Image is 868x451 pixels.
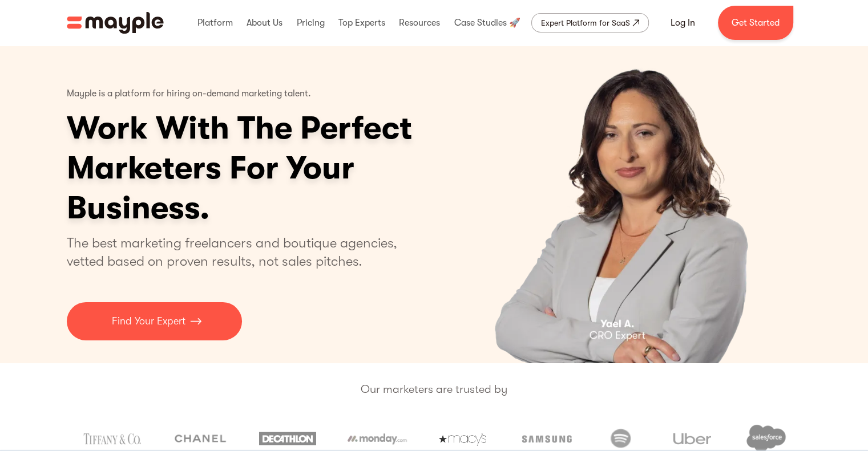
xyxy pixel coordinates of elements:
[67,302,242,340] a: Find Your Expert
[244,5,285,41] div: About Us
[718,6,793,40] a: Get Started
[67,108,500,228] h1: Work With The Perfect Marketers For Your Business.
[657,9,709,36] a: Log In
[67,80,311,108] p: Mayple is a platform for hiring on-demand marketing talent.
[336,5,388,41] div: Top Experts
[445,46,802,363] div: 3 of 4
[541,16,630,30] div: Expert Platform for SaaS
[293,5,327,41] div: Pricing
[531,13,649,32] a: Expert Platform for SaaS
[67,12,164,34] img: Mayple logo
[67,234,411,270] p: The best marketing freelancers and boutique agencies, vetted based on proven results, not sales p...
[396,5,443,41] div: Resources
[67,12,164,34] a: home
[445,46,802,363] div: carousel
[112,314,185,329] p: Find Your Expert
[195,5,236,41] div: Platform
